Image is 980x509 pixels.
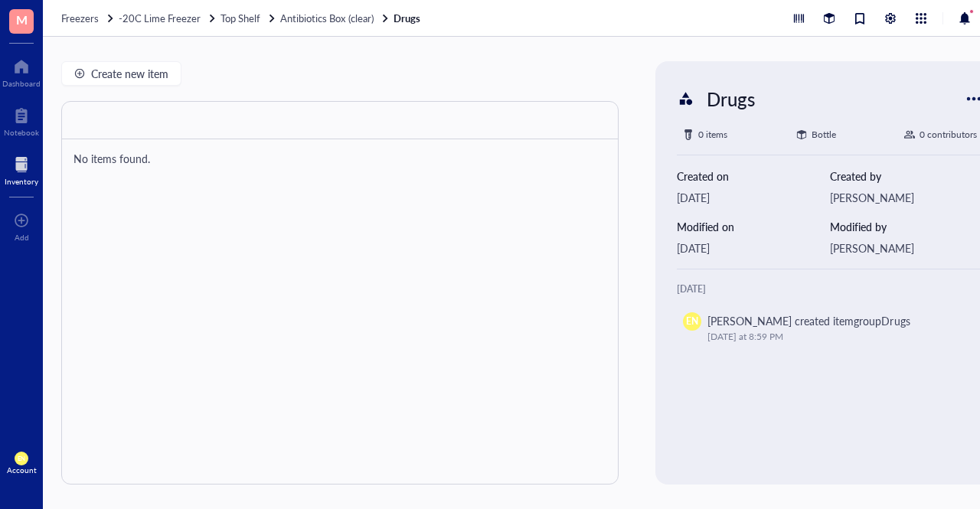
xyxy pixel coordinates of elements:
[677,240,830,256] div: [DATE]
[61,61,181,86] button: Create new item
[15,233,29,242] div: Add
[707,312,910,329] div: [PERSON_NAME] created itemgroup
[920,127,977,142] div: 0 contributors
[119,11,217,25] a: -20C Lime Freezer
[677,189,830,206] div: [DATE]
[686,315,698,328] span: EN
[2,54,41,88] a: Dashboard
[698,127,727,142] div: 0 items
[2,79,41,88] div: Dashboard
[61,11,116,25] a: Freezers
[394,11,423,25] a: Drugs
[5,177,38,186] div: Inventory
[220,11,390,25] a: Top ShelfAntibiotics Box (clear)
[220,11,260,25] span: Top Shelf
[677,218,830,235] div: Modified on
[700,83,762,115] div: Drugs
[4,128,39,137] div: Notebook
[16,10,28,29] span: M
[812,127,836,142] div: Bottle
[280,11,373,25] span: Antibiotics Box (clear)
[707,329,965,344] div: [DATE] at 8:59 PM
[119,11,201,25] span: -20C Lime Freezer
[73,150,150,167] div: No items found.
[4,103,39,137] a: Notebook
[5,152,38,186] a: Inventory
[7,465,37,475] div: Account
[677,168,830,184] div: Created on
[881,313,910,328] div: Drugs
[18,455,26,462] span: EN
[91,67,168,80] span: Create new item
[61,11,99,25] span: Freezers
